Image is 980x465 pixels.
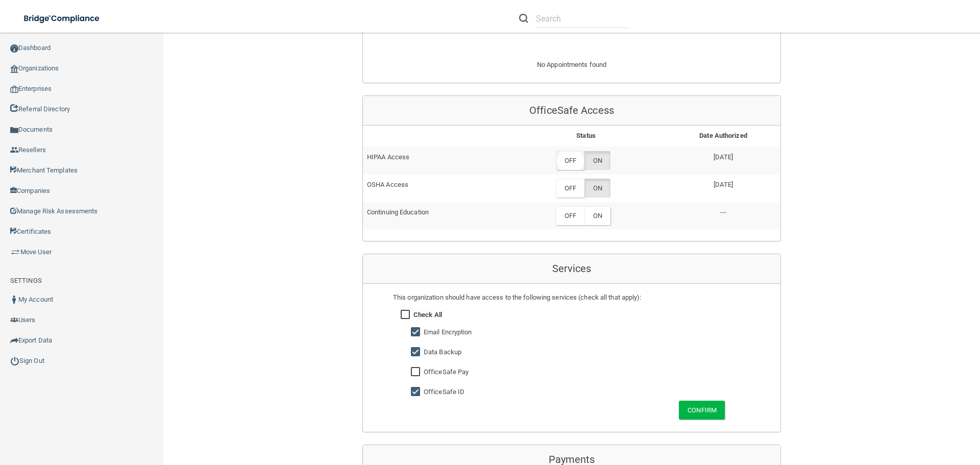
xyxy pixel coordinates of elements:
label: OfficeSafe Pay [424,366,469,378]
td: Continuing Education [363,202,506,229]
label: OFF [556,206,584,225]
img: ic_power_dark.7ecde6b1.png [10,356,19,365]
img: icon-documents.8dae5593.png [10,126,18,134]
div: No Appointments found [363,59,780,83]
img: ic_dashboard_dark.d01f4a41.png [10,44,18,53]
label: ON [584,151,610,170]
strong: Check All [413,311,442,319]
td: HIPAA Access [363,146,506,174]
th: Date Authorized [666,126,780,146]
td: OSHA Access [363,175,506,202]
p: [DATE] [670,179,776,191]
img: icon-users.e205127d.png [10,316,18,324]
img: ic_reseller.de258add.png [10,146,18,154]
img: briefcase.64adab9b.png [10,247,20,257]
img: icon-export.b9366987.png [10,336,18,345]
iframe: Drift Widget Chat Controller [803,393,968,433]
img: enterprise.0d942306.png [10,86,18,93]
div: OfficeSafe Access [363,96,780,126]
label: ON [584,179,610,198]
label: ON [584,206,610,225]
label: OFF [556,179,584,198]
p: --- [670,206,776,218]
label: OfficeSafe ID [424,386,464,398]
th: Status [506,126,666,146]
img: organization-icon.f8decf85.png [10,65,18,73]
div: This organization should have access to the following services (check all that apply): [393,291,750,304]
img: ic-search.3b580494.png [519,14,528,23]
img: ic_user_dark.df1a06c3.png [10,296,18,304]
input: Search [536,9,629,28]
p: [DATE] [670,151,776,163]
button: Confirm [679,401,725,420]
div: Services [363,254,780,284]
img: bridge_compliance_login_screen.278c3ca4.svg [15,8,109,29]
label: Email Encryption [424,326,472,338]
label: SETTINGS [10,275,42,287]
label: OFF [556,151,584,170]
label: Data Backup [424,346,461,358]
